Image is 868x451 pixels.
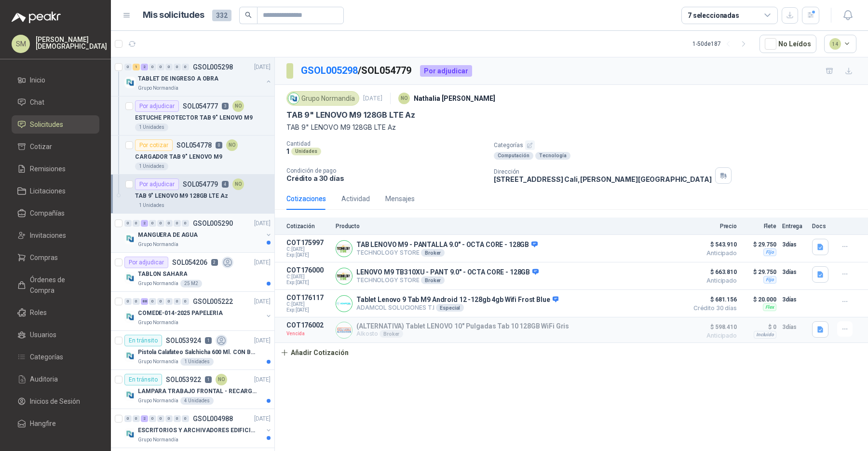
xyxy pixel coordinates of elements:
[30,141,52,152] span: Cotizar
[30,352,63,362] span: Categorías
[301,63,412,78] p: / SOL054779
[36,36,107,50] p: [PERSON_NAME] [DEMOGRAPHIC_DATA]
[111,96,274,136] a: Por adjudicarSOL0547773NOESTUCHE PROTECTOR TAB 9" LENOVO M91 Unidades
[149,298,156,305] div: 0
[743,223,776,230] p: Flete
[165,220,173,227] div: 0
[363,94,382,103] p: [DATE]
[174,220,181,227] div: 0
[138,426,258,435] p: ESCRITORIOS Y ARCHIVADORES EDIFICIO E
[111,253,274,292] a: Por adjudicarSOL0542062[DATE] Company LogoTABLON SAHARAGrupo Normandía25 M2
[143,8,204,22] h1: Mis solicitudes
[301,65,358,76] a: GSOL005298
[12,160,99,178] a: Remisiones
[689,305,737,311] span: Crédito 30 días
[254,219,271,228] p: [DATE]
[138,397,178,405] p: Grupo Normandía
[193,64,233,70] p: GSOL005298
[182,64,189,70] div: 0
[124,233,136,245] img: Company Logo
[689,321,737,333] span: $ 598.410
[30,396,80,407] span: Inicios de Sesión
[286,91,359,106] div: Grupo Normandía
[12,348,99,366] a: Categorías
[149,64,156,70] div: 0
[135,139,173,151] div: Por cotizar
[356,249,538,257] p: TECHNOLOGY STORE
[763,276,776,284] div: Fijo
[138,231,198,240] p: MANGUERA DE AGUA
[124,335,162,346] div: En tránsito
[138,436,178,444] p: Grupo Normandía
[124,272,136,284] img: Company Logo
[216,142,222,149] p: 0
[124,220,132,227] div: 0
[743,321,776,333] p: $ 0
[286,140,486,147] p: Cantidad
[226,139,238,151] div: NO
[30,97,44,108] span: Chat
[286,307,330,313] span: Exp: [DATE]
[420,65,472,77] div: Por adjudicar
[180,397,214,405] div: 4 Unidades
[336,268,352,284] img: Company Logo
[782,266,806,278] p: 3 días
[111,175,274,214] a: Por adjudicarSOL0547794NOTAB 9" LENOVO M9 128GB LTE Az1 Unidades
[111,136,274,175] a: Por cotizarSOL0547780NOCARGADOR TAB 9" LENOVO M91 Unidades
[172,259,207,266] p: SOL054206
[286,246,330,252] span: C: [DATE]
[743,239,776,250] p: $ 29.750
[138,387,258,396] p: LAMPARA TRABAJO FRONTAL - RECARGABLE
[436,304,464,312] div: Especial
[133,415,140,422] div: 0
[166,376,201,383] p: SOL053922
[356,322,569,330] p: (ALTERNATIVA) Tablet LENOVO 10" Pulgadas Tab 10 128GB WiFi Gris
[754,331,776,339] div: Incluido
[782,223,806,230] p: Entrega
[689,239,737,250] span: $ 543.910
[12,271,99,300] a: Órdenes de Compra
[275,343,354,362] button: Añadir Cotización
[232,178,244,190] div: NO
[138,74,218,83] p: TABLET DE INGRESO A OBRA
[286,301,330,307] span: C: [DATE]
[124,389,136,401] img: Company Logo
[222,181,229,188] p: 4
[30,75,45,85] span: Inicio
[782,294,806,305] p: 3 días
[782,321,806,333] p: 3 días
[12,392,99,410] a: Inicios de Sesión
[286,252,330,258] span: Exp: [DATE]
[254,336,271,345] p: [DATE]
[141,220,148,227] div: 2
[245,12,252,18] span: search
[30,329,56,340] span: Usuarios
[149,415,156,422] div: 0
[763,248,776,256] div: Fijo
[166,337,201,344] p: SOL053924
[286,329,330,339] p: Vencida
[30,208,65,219] span: Compañías
[174,415,181,422] div: 0
[138,280,178,287] p: Grupo Normandía
[286,110,415,120] p: TAB 9" LENOVO M9 128GB LTE Az
[138,348,258,357] p: Pistola Calafateo Salchicha 600 Ml. CON BOQUILLA
[414,93,495,104] p: Nathalia [PERSON_NAME]
[336,296,352,312] img: Company Logo
[182,415,189,422] div: 0
[12,370,99,388] a: Auditoria
[111,331,274,370] a: En tránsitoSOL0539241[DATE] Company LogoPistola Calafateo Salchicha 600 Ml. CON BOQUILLAGrupo Nor...
[356,330,569,338] p: Alkosto
[157,298,164,305] div: 0
[174,64,181,70] div: 0
[124,77,136,88] img: Company Logo
[689,278,737,284] span: Anticipado
[141,64,148,70] div: 2
[183,181,218,188] p: SOL054779
[30,252,58,263] span: Compras
[286,122,856,133] p: TAB 9" LENOVO M9 128GB LTE Az
[180,358,214,366] div: 1 Unidades
[336,223,683,230] p: Producto
[30,418,56,429] span: Hangfire
[135,113,253,123] p: ESTUCHE PROTECTOR TAB 9" LENOVO M9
